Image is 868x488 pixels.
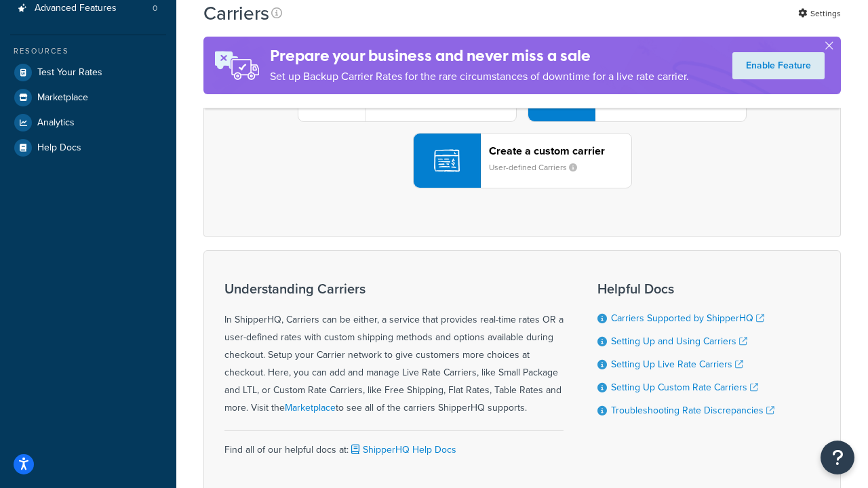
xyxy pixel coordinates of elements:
a: ShipperHQ Help Docs [349,443,456,457]
div: Find all of our helpful docs at: [224,430,564,459]
a: Help Docs [10,136,166,160]
a: Analytics [10,110,166,135]
a: Test Your Rates [10,60,166,85]
img: ad-rules-rateshop-fe6ec290ccb7230408bd80ed9643f0289d75e0ffd9eb532fc0e269fcd187b520.png [203,37,270,94]
span: Help Docs [37,142,81,154]
div: Resources [10,45,166,57]
a: Settings [798,4,841,23]
span: Marketplace [37,92,88,104]
a: Marketplace [10,85,166,110]
div: In ShipperHQ, Carriers can be either, a service that provides real-time rates OR a user-defined r... [224,281,564,417]
small: User-defined Carriers [489,161,588,174]
a: Marketplace [285,401,336,415]
p: Set up Backup Carrier Rates for the rare circumstances of downtime for a live rate carrier. [270,67,689,86]
header: Create a custom carrier [489,144,631,157]
img: icon-carrier-custom-c93b8a24.svg [434,148,460,174]
span: Advanced Features [35,3,117,14]
a: Setting Up and Using Carriers [611,334,747,348]
a: Carriers Supported by ShipperHQ [611,311,764,325]
a: Setting Up Custom Rate Carriers [611,380,758,394]
a: Enable Feature [732,52,825,79]
span: 0 [153,3,157,14]
button: Create a custom carrierUser-defined Carriers [413,133,632,188]
span: Analytics [37,117,75,129]
span: Test Your Rates [37,67,102,79]
h4: Prepare your business and never miss a sale [270,45,689,67]
h3: Helpful Docs [597,281,774,296]
a: Troubleshooting Rate Discrepancies [611,403,774,418]
button: Open Resource Center [821,441,854,474]
h3: Understanding Carriers [224,281,564,296]
a: Setting Up Live Rate Carriers [611,357,743,371]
